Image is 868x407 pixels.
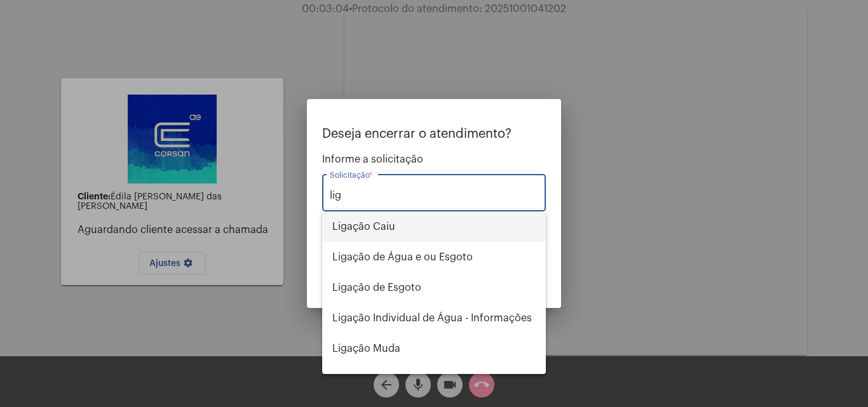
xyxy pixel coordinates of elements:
span: Ligação Caiu [332,211,536,242]
span: Religação (informações sobre) [332,364,536,394]
span: Ligação de Esgoto [332,272,536,303]
input: Buscar solicitação [330,190,538,201]
span: Informe a solicitação [322,154,546,165]
span: Ligação Individual de Água - Informações [332,303,536,333]
span: Ligação Muda [332,333,536,364]
p: Deseja encerrar o atendimento? [322,127,546,141]
span: Ligação de Água e ou Esgoto [332,242,536,272]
